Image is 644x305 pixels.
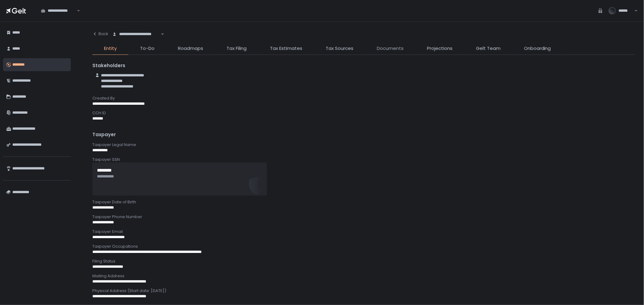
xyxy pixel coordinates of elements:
[524,45,551,52] span: Onboarding
[92,244,635,249] div: Taxpayer Occupations
[178,45,203,52] span: Roadmaps
[104,45,117,52] span: Entity
[92,199,635,205] div: Taxpayer Date of Birth
[160,31,160,37] input: Search for option
[92,62,635,69] div: Stakeholders
[92,96,635,101] div: Created By
[92,214,635,220] div: Taxpayer Phone Number
[92,258,635,264] div: Filing Status
[92,288,635,294] div: Physical Address (Start date: [DATE])
[270,45,302,52] span: Tax Estimates
[92,142,635,148] div: Taxpayer Legal Name
[92,273,635,279] div: Mailing Address
[377,45,404,52] span: Documents
[92,31,108,37] div: Back
[92,110,635,116] div: CCH ID
[427,45,453,52] span: Projections
[37,4,80,17] div: Search for option
[92,28,108,40] button: Back
[326,45,353,52] span: Tax Sources
[140,45,155,52] span: To-Do
[92,157,635,162] div: Taxpayer SSN
[92,229,635,234] div: Taxpayer Email
[476,45,501,52] span: Gelt Team
[108,28,164,41] div: Search for option
[92,131,635,138] div: Taxpayer
[227,45,247,52] span: Tax Filing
